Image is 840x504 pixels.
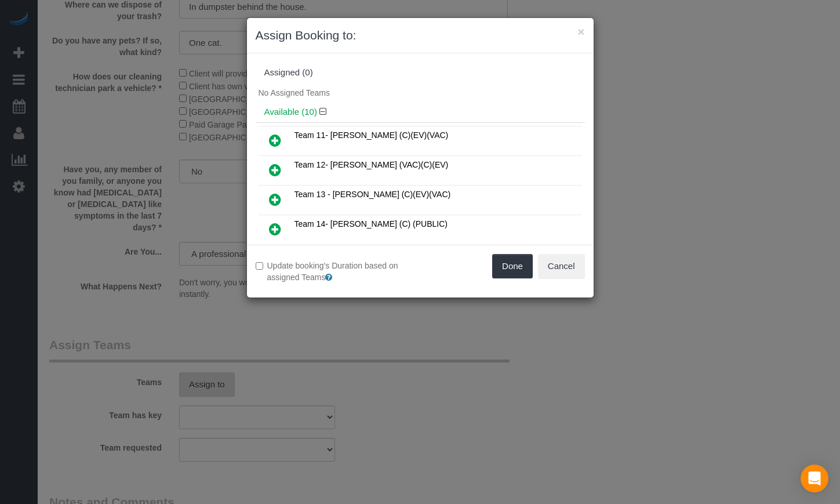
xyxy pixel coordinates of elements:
input: Update booking's Duration based on assigned Teams [256,262,263,270]
span: Team 11- [PERSON_NAME] (C)(EV)(VAC) [294,130,449,140]
label: Update booking's Duration based on assigned Teams [256,260,412,283]
span: Team 12- [PERSON_NAME] (VAC)(C)(EV) [294,160,449,169]
span: Team 13 - [PERSON_NAME] (C)(EV)(VAC) [294,190,451,199]
span: Team 14- [PERSON_NAME] (C) (PUBLIC) [294,219,448,229]
div: Open Intercom Messenger [801,465,828,492]
div: Assigned (0) [264,68,576,78]
button: × [577,26,584,38]
button: Cancel [538,254,585,278]
span: No Assigned Teams [259,88,330,97]
h4: Available (10) [264,107,576,117]
button: Done [492,254,533,278]
h3: Assign Booking to: [256,27,585,44]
